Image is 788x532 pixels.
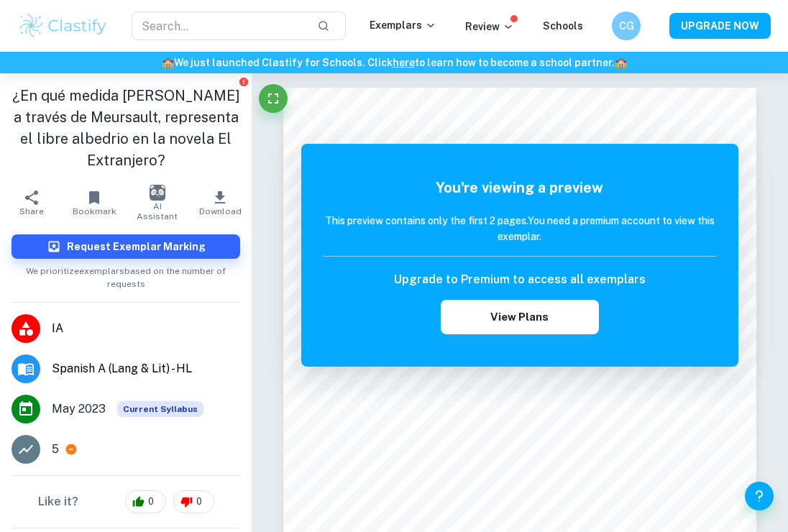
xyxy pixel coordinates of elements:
button: Bookmark [63,183,127,223]
p: Review [465,19,514,35]
span: IA [52,320,240,337]
h6: Like it? [38,493,78,510]
button: Report issue [238,76,249,87]
button: CG [612,12,641,40]
span: 0 [188,495,210,509]
span: 🏫 [162,57,174,68]
span: AI Assistant [134,201,180,221]
h6: This preview contains only the first 2 pages. You need a premium account to view this exemplar. [323,213,717,244]
button: Request Exemplar Marking [12,234,240,259]
span: Share [19,206,44,216]
div: This exemplar is based on the current syllabus. Feel free to refer to it for inspiration/ideas wh... [117,401,203,417]
h6: Request Exemplar Marking [67,239,206,254]
img: Clastify logo [17,12,109,40]
span: We prioritize exemplars based on the number of requests [12,259,240,290]
button: Download [189,183,252,223]
span: Spanish A (Lang & Lit) - HL [52,360,240,377]
h5: You're viewing a preview [323,177,717,198]
button: Help and Feedback [745,482,774,510]
h6: We just launched Clastify for Schools. Click to learn how to become a school partner. [3,55,785,70]
span: 🏫 [615,57,627,68]
h1: ¿En qué medida [PERSON_NAME] a través de Meursault, representa el libre albedrio en la novela El ... [12,85,240,171]
h6: CG [618,18,635,34]
a: here [393,57,415,68]
input: Search... [132,12,306,40]
span: May 2023 [52,400,106,418]
h6: Upgrade to Premium to access all exemplars [394,271,646,288]
p: 5 [52,441,59,458]
a: Schools [543,20,583,32]
button: Fullscreen [259,84,288,113]
button: View Plans [441,300,598,334]
span: Current Syllabus [117,401,203,417]
button: UPGRADE NOW [669,13,771,39]
span: Download [199,206,242,216]
p: Exemplars [370,17,436,33]
span: Bookmark [73,206,116,216]
button: AI Assistant [126,183,189,223]
span: 0 [140,495,162,509]
img: AI Assistant [150,185,165,201]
